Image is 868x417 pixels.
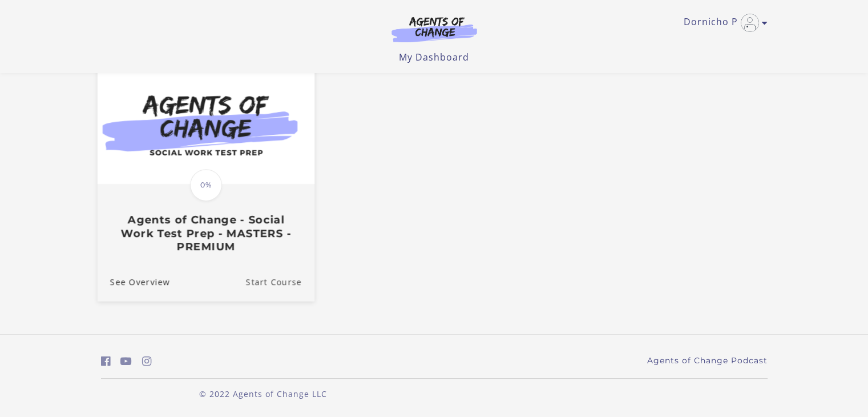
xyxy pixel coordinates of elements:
[399,51,469,63] a: My Dashboard
[110,214,301,254] h3: Agents of Change - Social Work Test Prep - MASTERS - PREMIUM
[120,356,132,367] i: https://www.youtube.com/c/AgentsofChangeTestPrepbyMeaganMitchell (Open in a new window)
[380,16,489,42] img: Agents of Change Logo
[101,356,111,367] i: https://www.facebook.com/groups/aswbtestprep (Open in a new window)
[684,14,762,32] a: Toggle menu
[97,263,169,301] a: Agents of Change - Social Work Test Prep - MASTERS - PREMIUM: See Overview
[101,388,425,400] p: © 2022 Agents of Change LLC
[647,355,768,367] a: Agents of Change Podcast
[142,356,152,367] i: https://www.instagram.com/agentsofchangeprep/ (Open in a new window)
[101,353,111,370] a: https://www.facebook.com/groups/aswbtestprep (Open in a new window)
[142,353,152,370] a: https://www.instagram.com/agentsofchangeprep/ (Open in a new window)
[120,353,132,370] a: https://www.youtube.com/c/AgentsofChangeTestPrepbyMeaganMitchell (Open in a new window)
[245,263,314,301] a: Agents of Change - Social Work Test Prep - MASTERS - PREMIUM: Resume Course
[190,169,222,201] span: 0%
